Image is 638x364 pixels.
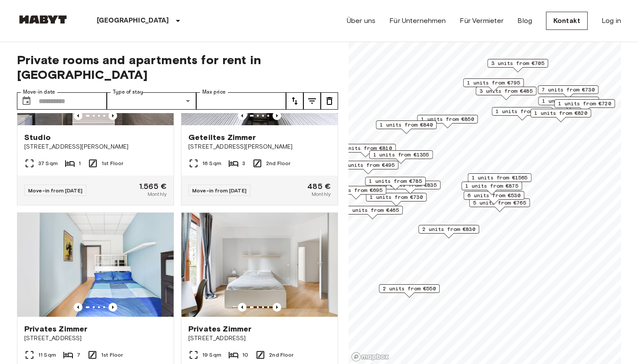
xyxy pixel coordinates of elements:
span: Monthly [148,190,167,198]
span: 2nd Floor [266,159,290,167]
div: Map marker [492,107,552,120]
div: Map marker [538,97,599,110]
span: 485 € [307,182,331,190]
a: Blog [517,16,532,26]
span: 1 [79,159,81,167]
span: 7 [77,351,80,359]
span: 1 units from €850 [421,115,474,123]
a: Kontakt [546,12,588,30]
img: Habyt [17,15,69,24]
div: Map marker [554,99,615,113]
div: Map marker [538,85,599,99]
span: 2 units from €810 [339,144,392,152]
div: Map marker [487,59,548,72]
span: [STREET_ADDRESS] [188,334,331,343]
a: Für Unternehmen [389,16,446,26]
span: 1st Floor [101,351,123,359]
span: 1st Floor [102,159,123,167]
span: 1 units from €740 [542,97,595,105]
div: Map marker [464,191,524,205]
span: 11 Sqm [38,351,56,359]
span: 1 units from €875 [465,182,518,190]
div: Map marker [418,225,479,238]
span: 5 units from €765 [473,199,526,207]
button: tune [303,92,321,110]
span: 2nd Floor [269,351,293,359]
button: Previous image [74,111,82,120]
span: 19 Sqm [202,351,221,359]
span: 1 units from €1355 [373,151,429,159]
span: 1 units from €495 [342,161,395,169]
div: Map marker [463,78,524,92]
span: 16 Sqm [202,159,221,167]
span: 1 units from €695 [329,186,382,194]
span: 1 units from €820 [534,109,587,117]
img: Marketing picture of unit IT-14-035-003-02H [181,213,338,317]
span: 10 [242,351,248,359]
div: Map marker [461,182,522,195]
span: 3 units from €835 [384,181,437,189]
span: Privates Zimmer [188,324,251,334]
span: [STREET_ADDRESS][PERSON_NAME] [24,143,167,151]
span: Move-in from [DATE] [192,187,247,194]
span: 3 [242,159,245,167]
span: 7 units from €730 [542,86,595,94]
a: Marketing picture of unit IT-14-026-004-01HPrevious imagePrevious imageGeteiltes Zimmer[STREET_AD... [181,21,338,205]
button: Previous image [273,111,281,120]
div: Map marker [338,161,398,174]
span: 2 units from €550 [383,285,436,292]
span: 1 units from €730 [370,193,423,201]
span: 1.565 € [139,182,167,190]
label: Max price [202,88,226,96]
div: Map marker [476,87,536,100]
div: Map marker [365,177,426,190]
a: Log in [602,16,621,26]
span: Privates Zimmer [24,324,87,334]
div: Map marker [530,109,591,122]
span: 1 units from €770 [496,107,549,115]
div: Map marker [376,120,437,134]
span: Move-in from [DATE] [28,187,82,194]
div: Map marker [366,193,427,206]
span: 1 units from €795 [467,79,520,87]
span: 1 units from €720 [558,100,611,107]
div: Map marker [468,173,532,187]
img: Marketing picture of unit IT-14-037-004-05H [17,213,174,317]
button: Previous image [74,303,82,312]
button: Previous image [238,111,247,120]
span: 1 units from €1565 [472,174,528,182]
a: Über uns [347,16,375,26]
button: tune [321,92,338,110]
span: 1 units from €785 [369,177,422,185]
span: 1 units from €840 [380,121,433,129]
div: Map marker [369,150,433,164]
span: 37 Sqm [38,159,58,167]
button: Previous image [273,303,281,312]
span: 2 units from €465 [346,206,399,214]
span: 3 units from €485 [480,87,533,95]
div: Map marker [335,144,396,157]
span: [STREET_ADDRESS] [24,334,167,343]
div: Map marker [469,198,530,212]
button: Choose date [18,92,35,110]
a: Marketing picture of unit IT-14-040-003-01HPrevious imagePrevious imageStudio[STREET_ADDRESS][PER... [17,21,174,205]
p: [GEOGRAPHIC_DATA] [97,16,169,26]
span: Studio [24,132,51,143]
button: Previous image [238,303,247,312]
span: 2 units from €830 [422,225,475,233]
label: Move-in date [23,88,55,96]
span: Geteiltes Zimmer [188,132,256,143]
div: Map marker [417,115,478,128]
span: Private rooms and apartments for rent in [GEOGRAPHIC_DATA] [17,52,338,82]
div: Map marker [342,206,403,219]
div: Map marker [379,284,440,298]
span: [STREET_ADDRESS][PERSON_NAME] [188,143,331,151]
button: Previous image [109,111,117,120]
span: Monthly [312,190,331,198]
span: 3 units from €705 [491,59,544,67]
button: tune [286,92,303,110]
a: Für Vermieter [460,16,503,26]
a: Mapbox logo [351,352,389,362]
span: 6 units from €530 [467,192,520,199]
button: Previous image [109,303,117,312]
